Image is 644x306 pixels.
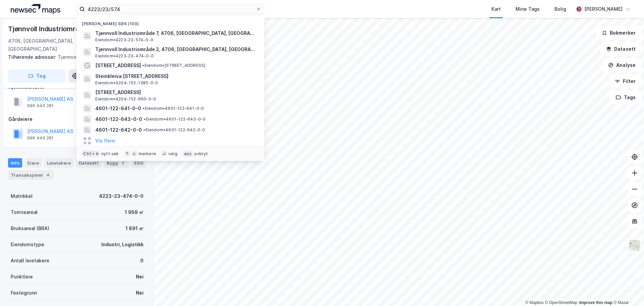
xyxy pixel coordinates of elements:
div: 4706, [GEOGRAPHIC_DATA], [GEOGRAPHIC_DATA] [8,37,109,53]
button: Filter [609,75,641,88]
div: Tjønnvoll Industriområde 4 [8,24,95,34]
div: esc [183,150,193,157]
div: Transaksjoner [8,170,54,180]
div: Nei [136,273,144,281]
a: OpenStreetMap [545,300,578,305]
img: logo.a4113a55bc3d86da70a041830d287a7e.svg [11,4,60,14]
span: Eiendom • 4223-23-474-0-0 [95,53,154,59]
span: 4601-122-643-0-0 [95,115,142,123]
span: Tilhørende adresser: [8,54,58,60]
button: Vis flere [95,137,115,145]
div: Festegrunn [11,289,37,297]
span: • [143,127,145,132]
input: Søk på adresse, matrikkel, gårdeiere, leietakere eller personer [85,4,256,14]
button: Analyse [602,58,641,72]
div: Bygg [104,158,129,168]
a: Improve this map [579,300,612,305]
div: Tomteareal [11,208,38,216]
div: 996 440 281 [27,135,54,141]
div: markere [139,151,156,157]
span: Eiendom • [STREET_ADDRESS] [142,63,205,68]
div: Punktleie [11,273,33,281]
div: Ctrl + k [82,150,100,157]
div: [PERSON_NAME] søk (100) [76,16,264,28]
div: Tjønnvoll Industriområde 2 [8,53,141,61]
span: Eiendom • 4204-152-660-0-0 [95,96,156,102]
div: Nei [136,289,144,297]
span: • [143,106,145,111]
div: Eiendomstype [11,241,44,249]
div: Bruksareal (BRA) [11,224,49,232]
div: Kontrollprogram for chat [610,274,644,306]
div: nytt søk [101,151,119,157]
span: [STREET_ADDRESS] [95,61,141,70]
button: Bokmerker [596,26,641,40]
span: Eiendom • 4204-152-1385-0-0 [95,80,158,86]
div: Leietakere [44,158,73,168]
img: Z [628,239,641,252]
div: Kart [491,5,501,13]
div: Datasett [76,158,101,168]
div: 1 959 ㎡ [125,208,144,216]
div: 4223-23-474-0-0 [99,192,144,200]
div: 2 [119,160,126,166]
span: Tjønnvoll Industriområde 7, 4706, [GEOGRAPHIC_DATA], [GEOGRAPHIC_DATA] [95,29,256,37]
div: Antall leietakere [11,257,49,265]
div: 0 [140,257,144,265]
div: 4 [45,172,51,178]
a: Mapbox [525,300,544,305]
span: [STREET_ADDRESS] [95,88,256,96]
div: Info [8,158,22,168]
button: Datasett [600,42,641,56]
iframe: Chat Widget [610,274,644,306]
span: 4601-122-641-0-0 [95,104,141,113]
div: Matrikkel [11,192,33,200]
button: Tags [610,91,641,104]
span: 4601-122-642-0-0 [95,126,142,134]
div: 996 440 281 [27,103,54,108]
div: avbryt [194,151,208,157]
div: [PERSON_NAME] [584,5,623,13]
div: Gårdeiere [8,115,146,123]
span: • [142,63,144,68]
span: Tjønnvoll Industriområde 2, 4706, [GEOGRAPHIC_DATA], [GEOGRAPHIC_DATA] [95,45,256,53]
span: • [144,117,146,122]
div: Mine Tags [516,5,540,13]
button: Tag [8,69,66,83]
span: Steinkleiva [STREET_ADDRESS] [95,72,256,80]
div: ESG [131,158,146,168]
div: velg [168,151,177,157]
div: Bolig [554,5,566,13]
div: 1 891 ㎡ [125,224,144,232]
span: Eiendom • 4601-122-643-0-0 [144,117,206,122]
div: Eiere [25,158,42,168]
span: Eiendom • 4601-122-641-0-0 [143,106,204,111]
span: Eiendom • 4601-122-642-0-0 [143,127,205,133]
div: Industri, Logistikk [101,241,144,249]
span: Eiendom • 4223-23-574-0-0 [95,37,153,43]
